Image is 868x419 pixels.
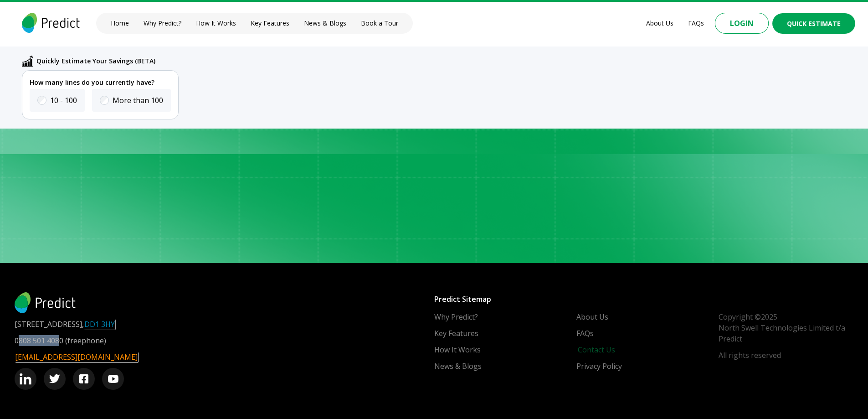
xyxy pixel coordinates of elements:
[36,56,155,66] p: Quickly Estimate Your Savings (BETA)
[251,19,289,28] a: Key Features
[576,361,622,372] a: Privacy Policy
[772,13,855,34] button: Quick Estimate
[20,13,82,33] img: logo
[79,374,88,383] img: social-media
[84,319,115,330] em: DD1 3HY
[434,311,478,322] a: Why Predict?
[434,93,854,236] iframe: New Homepage - Email Subscribe Form
[719,350,853,361] span: All rights reserved
[15,335,106,346] a: 0808 501 4080 (freephone)
[144,19,181,28] a: Why Predict?
[576,328,594,339] a: FAQs
[50,95,77,106] label: 10 - 100
[20,373,31,385] img: social-media
[108,375,118,383] img: social-media
[22,56,33,67] img: abc
[304,19,346,28] a: News & Blogs
[49,374,60,383] img: social-media
[434,361,482,372] a: News & Blogs
[15,319,434,330] p: [STREET_ADDRESS],
[434,328,478,339] a: Key Features
[719,311,853,372] div: Copyright © 2025 North Swell Technologies Limited t/a Predict
[15,292,76,313] img: logo
[361,19,398,28] a: Book a Tour
[715,13,769,34] button: Login
[688,19,704,28] a: FAQs
[15,72,434,236] h2: Predict Newsletter
[113,95,163,106] label: More than 100
[15,352,138,362] a: [EMAIL_ADDRESS][DOMAIN_NAME]
[578,344,615,355] a: Contact Us
[30,78,171,87] p: How many lines do you currently have?
[111,19,129,28] a: Home
[576,311,608,322] a: About Us
[434,292,854,306] p: Predict Sitemap
[434,344,481,355] a: How It Works
[196,19,236,28] a: How It Works
[646,19,673,28] a: About Us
